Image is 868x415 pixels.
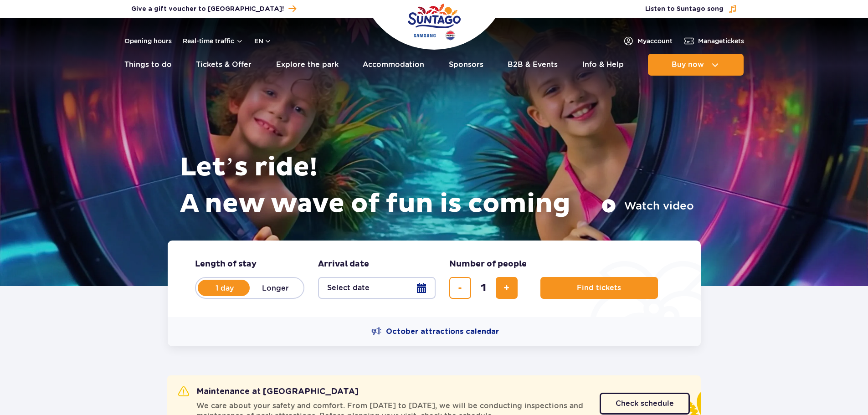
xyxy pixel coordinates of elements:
span: Find tickets [577,284,621,292]
button: Real-time traffic [183,37,243,45]
a: Sponsors [449,54,483,76]
form: Planning your visit to Park of Poland [168,241,701,317]
span: Number of people [449,259,527,270]
a: Opening hours [124,36,172,46]
a: Myaccount [623,36,673,46]
button: remove ticket [449,277,471,299]
span: Listen to Suntago song [645,5,724,14]
span: Manage tickets [698,36,744,46]
a: B2B & Events [508,54,558,76]
span: My account [637,36,673,46]
button: Watch video [601,199,694,213]
label: Longer [250,278,302,297]
a: Check schedule [600,393,690,415]
label: 1 day [199,278,251,297]
a: Managetickets [683,36,744,46]
span: October attractions calendar [386,327,499,337]
a: Tickets & Offer [196,54,252,76]
input: number of tickets [473,277,494,299]
button: Listen to Suntago song [645,5,737,14]
button: Select date [318,277,436,299]
a: October attractions calendar [371,326,499,337]
a: Accommodation [363,54,424,76]
button: add ticket [496,277,518,299]
h1: Let’s ride! A new wave of fun is coming [180,149,694,222]
span: Give a gift voucher to [GEOGRAPHIC_DATA]! [131,5,284,14]
a: Give a gift voucher to [GEOGRAPHIC_DATA]! [131,3,296,15]
a: Things to do [124,54,172,76]
a: Explore the park [276,54,339,76]
button: Buy now [648,54,744,76]
a: Info & Help [582,54,624,76]
button: en [254,36,272,46]
h2: Maintenance at [GEOGRAPHIC_DATA] [178,386,359,397]
span: Length of stay [195,259,257,270]
button: Find tickets [540,277,658,299]
span: Check schedule [616,400,674,407]
span: Buy now [672,61,704,69]
span: Arrival date [318,259,369,270]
